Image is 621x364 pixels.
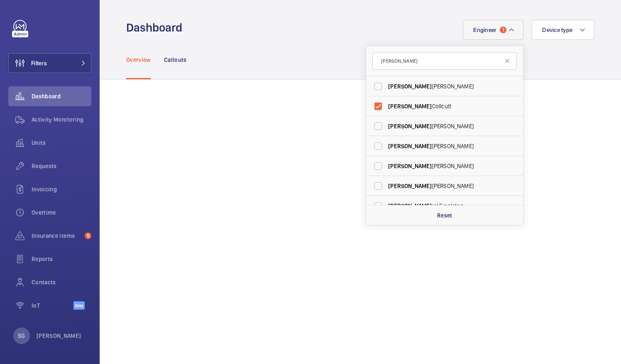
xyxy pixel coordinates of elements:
span: Reports [32,255,91,263]
button: Filters [8,53,91,73]
span: [PERSON_NAME] [388,122,502,130]
span: [PERSON_NAME] [388,103,432,110]
p: [PERSON_NAME] [37,332,81,340]
span: [PERSON_NAME] [388,123,432,129]
span: Units [32,139,91,147]
span: Requests [32,162,91,170]
p: Reset [437,211,452,220]
span: Device type [542,27,572,33]
span: Contacts [32,278,91,286]
span: [PERSON_NAME] [388,163,432,169]
input: Search by engineer [372,52,517,70]
span: [PERSON_NAME] [388,183,432,189]
span: [PERSON_NAME] [388,82,502,90]
span: 1 [500,27,506,33]
span: 5 [85,232,91,239]
span: [PERSON_NAME] [388,83,432,90]
span: Overtime [32,208,91,217]
span: Filters [31,59,47,67]
p: Callouts [164,56,187,64]
span: [PERSON_NAME] [388,203,432,209]
span: IoT [32,301,73,310]
span: Beta [73,301,85,310]
span: Invoicing [32,185,91,193]
span: Dashboard [32,92,91,100]
p: SG [18,332,25,340]
span: [PERSON_NAME] [388,162,502,170]
span: [PERSON_NAME] [388,182,502,190]
p: Overview [126,56,151,64]
span: Engineer [473,27,496,33]
span: iel Fingleton [388,202,502,210]
span: Collcutt [388,102,502,110]
span: Insurance items [32,232,81,240]
h1: Dashboard [126,20,187,35]
button: Device type [532,20,594,40]
button: Engineer1 [463,20,523,40]
span: [PERSON_NAME] [388,143,432,149]
span: Activity Monitoring [32,115,91,124]
span: [PERSON_NAME] [388,142,502,150]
